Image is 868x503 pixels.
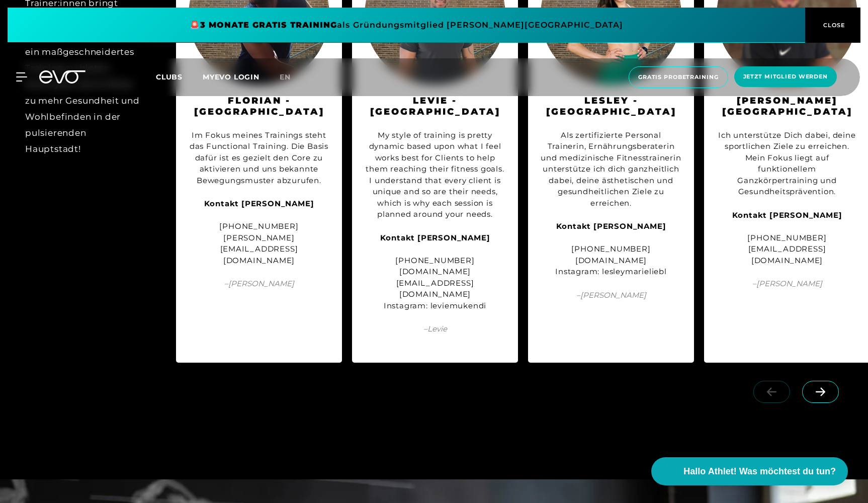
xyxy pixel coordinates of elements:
a: en [280,71,303,83]
span: Gratis Probetraining [638,73,719,81]
span: – [PERSON_NAME] [717,278,857,290]
span: Clubs [156,72,183,81]
button: Hallo Athlet! Was möchtest du tun? [651,457,848,485]
h3: Lesley - [GEOGRAPHIC_DATA] [541,95,681,118]
strong: Kontakt [PERSON_NAME] [380,233,490,242]
a: Jetzt Mitglied werden [731,66,840,88]
div: My style of training is pretty dynamic based upon what I feel works best for Clients to help them... [365,130,505,220]
div: Ich unterstütze Dich dabei, deine sportlichen Ziele zu erreichen. Mein Fokus liegt auf funktionel... [717,130,857,198]
strong: Kontakt [PERSON_NAME] [732,210,842,220]
div: Im Fokus meines Trainings steht das Functional Training. Die Basis dafür ist es gezielt den Core ... [189,130,329,187]
div: Als zertifizierte Personal Trainerin, Ernährungsberaterin und medizinische Fitnesstrainerin unter... [541,130,681,209]
span: CLOSE [821,21,845,30]
div: [PHONE_NUMBER] [PERSON_NAME][EMAIL_ADDRESS][DOMAIN_NAME] [189,198,329,266]
h3: Levie - [GEOGRAPHIC_DATA] [365,95,505,118]
strong: Kontakt [PERSON_NAME] [204,199,314,208]
strong: Kontakt [PERSON_NAME] [556,221,666,231]
h3: [PERSON_NAME][GEOGRAPHIC_DATA] [717,95,857,118]
div: [PHONE_NUMBER] [DOMAIN_NAME] Instagram: lesleymarieliebl [541,221,681,278]
span: Jetzt Mitglied werden [743,72,828,81]
div: [PHONE_NUMBER] [EMAIL_ADDRESS][DOMAIN_NAME] [717,210,857,267]
span: Hallo Athlet! Was möchtest du tun? [683,465,836,478]
h3: Florian - [GEOGRAPHIC_DATA] [189,95,329,118]
a: MYEVO LOGIN [203,72,259,81]
span: – Levie [365,323,505,335]
div: [PHONE_NUMBER] [DOMAIN_NAME][EMAIL_ADDRESS][DOMAIN_NAME] Instagram: leviemukendi [365,232,505,312]
span: – [PERSON_NAME] [541,290,681,301]
span: en [280,72,291,81]
button: CLOSE [805,8,860,43]
span: – [PERSON_NAME] [189,278,329,290]
a: Clubs [156,72,203,81]
a: Gratis Probetraining [626,66,731,88]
